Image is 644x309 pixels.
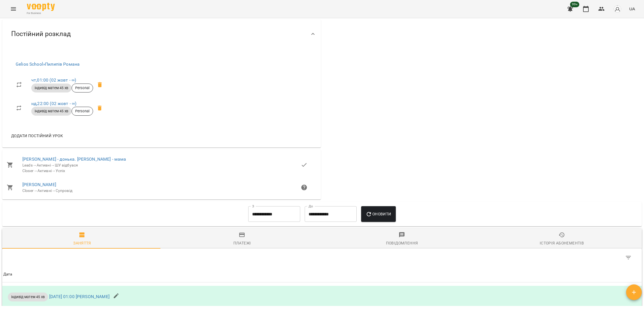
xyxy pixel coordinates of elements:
div: Історія абонементів [540,240,584,246]
span: For Business [27,11,55,15]
span: Personal [72,109,93,114]
span: → [33,163,37,167]
a: Gelios School»Пилипів Романа [16,61,80,67]
div: Leads Активні ШУ відбувся [22,163,301,168]
span: індивід матем 45 хв [31,109,72,114]
span: → [52,188,56,193]
a: [PERSON_NAME] [22,182,56,187]
div: Платежі [233,240,251,246]
span: UA [629,6,635,12]
div: Table Toolbar [2,249,642,267]
div: Постійний розклад [2,20,321,48]
span: → [51,163,55,167]
div: Closer Активні Супровід [22,188,301,194]
a: [PERSON_NAME] - донька. [PERSON_NAME] - мама [22,156,126,162]
span: Додати постійний урок [11,132,63,139]
div: Заняття [73,240,91,246]
span: Видалити приватний урок Пилипів Романа чт 01:00 клієнта Сурело Андріана [93,78,106,91]
a: чт,01:00 (02 жовт - ∞) [31,77,76,83]
button: Оновити [361,206,396,222]
button: Фільтр [622,251,635,264]
img: Voopty Logo [27,3,55,11]
button: UA [627,4,637,14]
div: Дата [3,271,12,278]
div: Повідомлення [386,240,418,246]
span: Дата [3,271,641,278]
span: → [34,188,37,193]
button: Додати постійний урок [9,131,65,141]
span: → [34,168,37,173]
span: → [52,168,56,173]
span: Оновити [366,211,391,217]
a: [DATE] 01:00 [PERSON_NAME] [49,294,110,299]
span: 99+ [570,2,579,7]
button: Menu [7,2,20,16]
div: Sort [3,271,12,278]
span: Постійний розклад [11,30,71,38]
span: індивід матем 45 хв [31,85,72,91]
a: нд,22:00 (02 жовт - ∞) [31,101,76,106]
img: avatar_s.png [614,5,621,13]
span: індивід матем 45 хв [8,294,48,300]
span: Видалити приватний урок Пилипів Романа нд 22:00 клієнта Сурело Андріана [93,101,106,115]
span: Personal [72,85,93,91]
div: Closer Активні Успіх [22,168,301,174]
